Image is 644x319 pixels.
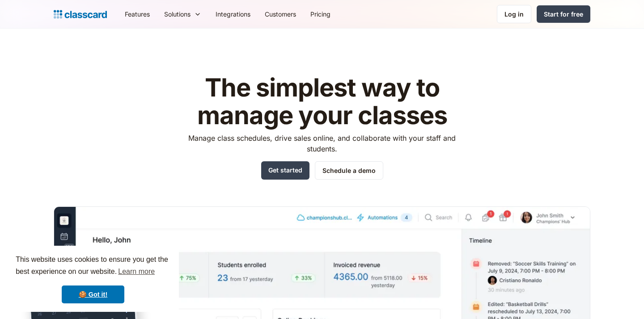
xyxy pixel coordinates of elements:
a: Log in [497,5,531,23]
a: learn more about cookies [117,265,156,278]
a: Get started [261,161,309,180]
div: Solutions [157,4,208,24]
span: This website uses cookies to ensure you get the best experience on our website. [16,254,170,278]
a: home [54,8,107,21]
div: Log in [504,9,524,19]
a: dismiss cookie message [62,285,124,303]
a: Customers [258,4,303,24]
a: Start for free [537,5,590,23]
a: Integrations [208,4,258,24]
div: Solutions [164,9,191,19]
h1: The simplest way to manage your classes [180,74,464,129]
p: Manage class schedules, drive sales online, and collaborate with your staff and students. [180,133,464,154]
a: Features [118,4,157,24]
div: Start for free [544,9,583,19]
a: Schedule a demo [315,161,383,180]
a: Pricing [303,4,338,24]
div: cookieconsent [7,246,179,312]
